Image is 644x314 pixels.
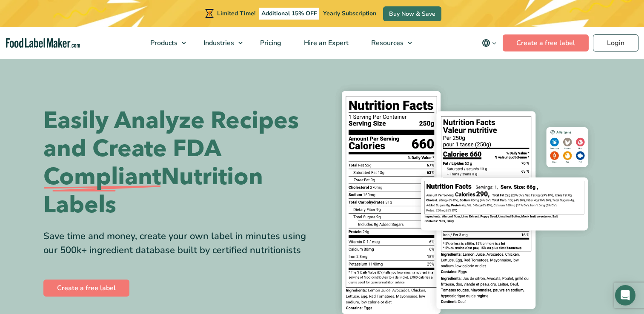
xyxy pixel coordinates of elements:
span: Industries [201,38,235,48]
a: Resources [360,27,416,59]
a: Buy Now & Save [383,6,441,21]
a: Hire an Expert [293,27,358,59]
span: Products [148,38,178,48]
a: Create a free label [43,280,129,297]
span: Additional 15% OFF [259,8,319,20]
a: Pricing [249,27,291,59]
span: Hire an Expert [301,38,349,48]
span: Compliant [43,163,161,191]
span: Limited Time! [217,9,255,17]
span: Pricing [258,38,282,48]
h1: Easily Analyze Recipes and Create FDA Nutrition Labels [43,107,316,219]
a: Create a free label [503,34,589,51]
div: Save time and money, create your own label in minutes using our 500k+ ingredient database built b... [43,229,316,257]
a: Industries [192,27,247,59]
a: Products [139,27,190,59]
a: Login [593,34,638,51]
span: Yearly Subscription [323,9,376,17]
span: Resources [369,38,404,48]
div: Open Intercom Messenger [615,285,635,305]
